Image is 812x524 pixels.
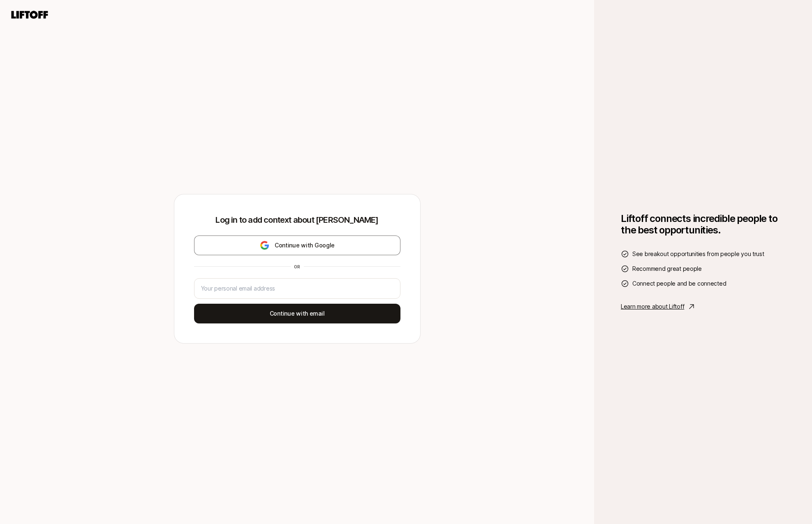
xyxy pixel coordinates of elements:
[632,279,726,289] span: Connect people and be connected
[201,284,393,293] input: Your personal email address
[194,214,400,226] p: Log in to add context about [PERSON_NAME]
[259,240,270,250] img: google-logo
[621,302,684,312] p: Learn more about Liftoff
[632,249,764,259] span: See breakout opportunities from people you trust
[194,235,400,255] button: Continue with Google
[621,213,785,236] h1: Liftoff connects incredible people to the best opportunities.
[194,304,400,323] button: Continue with email
[621,302,785,312] a: Learn more about Liftoff
[291,263,304,270] div: or
[632,264,702,274] span: Recommend great people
